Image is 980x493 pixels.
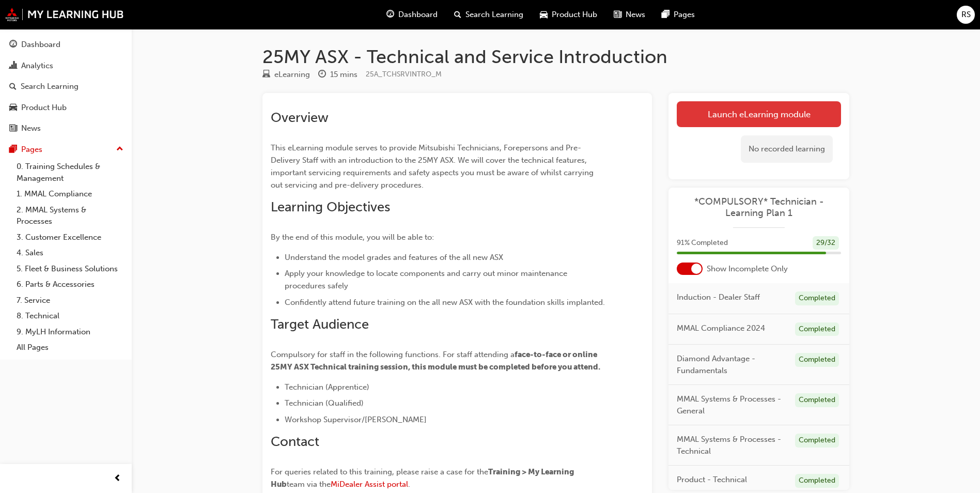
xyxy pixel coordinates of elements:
[12,159,128,186] a: 0. Training Schedules & Management
[677,393,787,417] span: MMAL Systems & Processes - General
[4,33,128,140] button: DashboardAnalyticsSearch LearningProduct HubNews
[9,82,17,91] span: search-icon
[21,122,41,134] div: News
[285,398,364,408] span: Technician (Qualified)
[12,261,128,277] a: 5. Fleet & Business Solutions
[677,291,760,303] span: Induction - Dealer Staff
[271,467,488,476] span: For queries related to this training, please raise a case for the
[285,415,427,424] span: Workshop Supervisor/[PERSON_NAME]
[12,186,128,202] a: 1. MMAL Compliance
[12,202,128,229] a: 2. MMAL Systems & Processes
[795,434,839,448] div: Completed
[21,102,67,114] div: Product Hub
[271,467,575,489] span: Training > My Learning Hub
[813,236,839,250] div: 29 / 32
[4,140,128,159] button: Pages
[262,45,849,68] h1: 25MY ASX - Technical and Service Introduction
[9,40,17,50] span: guage-icon
[465,9,523,21] span: Search Learning
[614,8,621,21] span: news-icon
[677,353,787,376] span: Diamond Advantage - Fundamentals
[285,253,503,262] span: Understand the model grades and features of the all new ASX
[795,353,839,367] div: Completed
[540,8,548,21] span: car-icon
[654,4,703,25] a: pages-iconPages
[318,70,326,80] span: clock-icon
[4,98,128,117] a: Product Hub
[12,324,128,340] a: 9. MyLH Information
[366,70,442,79] span: Learning resource code
[957,6,975,24] button: RS
[674,9,695,21] span: Pages
[677,196,841,219] a: *COMPULSORY* Technician - Learning Plan 1
[9,145,17,155] span: pages-icon
[4,35,128,54] a: Dashboard
[552,9,597,21] span: Product Hub
[12,245,128,261] a: 4. Sales
[677,434,787,457] span: MMAL Systems & Processes - Technical
[9,61,17,71] span: chart-icon
[271,316,369,332] span: Target Audience
[795,291,839,305] div: Completed
[114,472,121,485] span: prev-icon
[12,276,128,292] a: 6. Parts & Accessories
[386,8,394,21] span: guage-icon
[605,4,654,25] a: news-iconNews
[271,350,515,359] span: Compulsory for staff in the following functions. For staff attending a
[532,4,605,25] a: car-iconProduct Hub
[116,143,123,156] span: up-icon
[9,103,17,113] span: car-icon
[398,9,438,21] span: Dashboard
[12,292,128,309] a: 7. Service
[271,110,329,126] span: Overview
[271,350,600,372] span: face-to-face or online 25MY ASX Technical training session, this module must be completed before ...
[446,4,532,25] a: search-iconSearch Learning
[4,56,128,75] a: Analytics
[285,382,369,392] span: Technician (Apprentice)
[662,8,670,21] span: pages-icon
[4,77,128,96] a: Search Learning
[12,229,128,245] a: 3. Customer Excellence
[274,69,310,81] div: eLearning
[21,60,53,72] div: Analytics
[21,39,60,51] div: Dashboard
[12,308,128,324] a: 8. Technical
[21,144,42,156] div: Pages
[961,9,971,21] span: RS
[795,474,839,488] div: Completed
[287,480,331,489] span: team via the
[5,8,124,21] img: mmal
[285,269,569,290] span: Apply your knowledge to locate components and carry out minor maintenance procedures safely
[318,68,357,81] div: Duration
[21,81,79,93] div: Search Learning
[454,8,461,21] span: search-icon
[285,298,605,307] span: Confidently attend future training on the all new ASX with the foundation skills implanted.
[271,434,319,450] span: Contact
[677,474,747,486] span: Product - Technical
[795,322,839,336] div: Completed
[271,233,434,242] span: By the end of this module, you will be able to:
[262,70,270,80] span: learningResourceType_ELEARNING-icon
[271,143,596,190] span: This eLearning module serves to provide Mitsubishi Technicians, Forepersons and Pre-Delivery Staf...
[4,119,128,138] a: News
[408,480,410,489] span: .
[677,101,841,127] a: Launch eLearning module
[12,340,128,356] a: All Pages
[795,393,839,407] div: Completed
[271,199,390,215] span: Learning Objectives
[262,68,310,81] div: Type
[707,263,788,275] span: Show Incomplete Only
[677,322,765,334] span: MMAL Compliance 2024
[331,480,408,489] a: MiDealer Assist portal
[378,4,446,25] a: guage-iconDashboard
[330,69,357,81] div: 15 mins
[741,135,833,163] div: No recorded learning
[9,124,17,133] span: news-icon
[677,237,728,249] span: 91 % Completed
[626,9,645,21] span: News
